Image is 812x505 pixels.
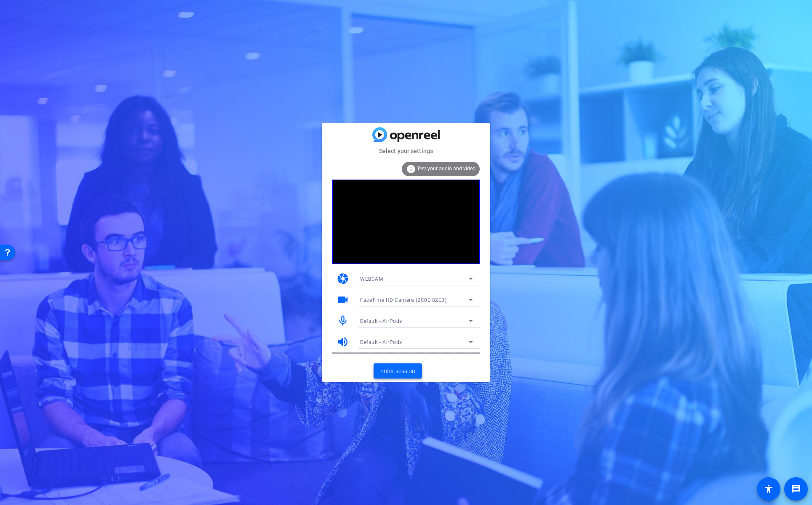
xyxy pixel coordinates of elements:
mat-card-subtitle: Select your settings [322,146,490,156]
span: WEBCAM [360,276,383,282]
span: Test your audio and video [417,166,475,172]
img: blue-gradient.svg [372,127,440,142]
mat-icon: camera [337,272,349,285]
span: Default - AirPods [360,339,402,345]
mat-icon: videocam [337,293,349,306]
mat-icon: accessibility [764,484,774,494]
mat-icon: info [406,164,416,174]
button: Enter session [374,363,422,379]
span: Default - AirPods [360,318,402,324]
span: Enter session [380,367,415,376]
mat-icon: volume_up [337,336,349,348]
mat-icon: mic_none [337,314,349,327]
span: FaceTime HD Camera (2C0E:82E3) [360,297,446,303]
mat-icon: message [791,484,801,494]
